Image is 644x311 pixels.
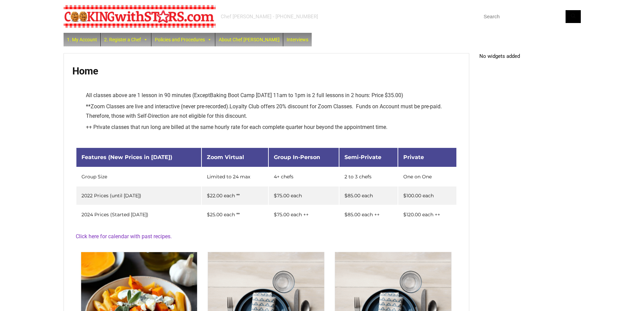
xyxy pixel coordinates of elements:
[76,233,172,240] a: Click here for calendar with past recipes.
[207,174,263,179] div: Limited to 24 max
[344,174,392,179] div: 2 to 3 chefs
[86,91,457,100] li: All classes above are 1 lesson in 90 minutes (Except
[221,13,318,20] div: Chef [PERSON_NAME] - [PHONE_NUMBER]
[344,212,392,217] div: $85.00 each ++
[64,33,100,46] a: 1. My Account
[64,5,216,28] img: Chef Paula's Cooking With Stars
[403,174,451,179] div: One on One
[403,154,424,160] span: Private
[215,33,283,46] a: About Chef [PERSON_NAME]
[283,33,312,46] a: Interviews
[344,154,381,160] span: Semi-Private
[403,193,451,198] div: $100.00 each
[403,212,451,217] div: $120.00 each ++
[86,123,457,132] li: ++ Private classes that run long are billed at the same hourly rate for each complete quarter hou...
[207,212,263,217] div: $25.00 each **
[274,174,334,179] div: 4+ chefs
[344,193,392,198] div: $85.00 each
[274,212,334,217] div: $75.00 each ++
[479,53,581,59] p: No widgets added
[210,92,403,98] span: Baking Boot Camp [DATE] 11am to 1pm is 2 full lessons in 2 hours: Price $35.00)
[101,33,151,46] a: 2. Register a Chef
[86,102,457,121] li: ** Loyalty Club offers 20% discount for Zoom Classes. Funds on Account must be pre-paid. Therefor...
[81,174,196,179] div: Group Size
[91,103,230,110] span: Zoom Classes are live and interactive (never pre-recorded).
[81,193,196,198] div: 2022 Prices (until [DATE])
[274,193,334,198] div: $75.00 each
[274,154,320,160] span: Group In-Person
[207,193,263,198] div: $22.00 each **
[72,65,460,77] h1: Home
[151,33,215,46] a: Policies and Procedures
[81,212,196,217] div: 2024 Prices (Started [DATE])
[479,10,581,23] input: Search
[207,154,244,160] span: Zoom Virtual
[81,154,172,160] span: Features (New Prices in [DATE])
[566,10,581,23] button: Search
